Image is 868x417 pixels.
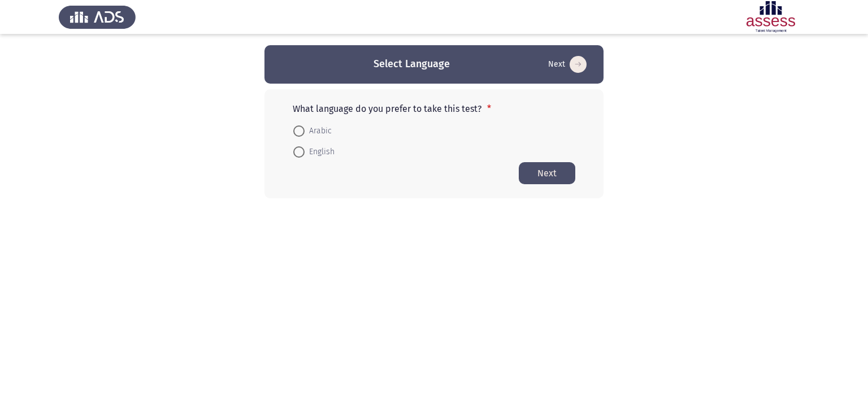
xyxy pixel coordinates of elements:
[59,1,136,33] img: Assess Talent Management logo
[305,145,335,159] span: English
[293,103,575,114] p: What language do you prefer to take this test?
[732,1,809,33] img: Assessment logo of Focus 3 Module+ CCE (A) Hero
[519,162,575,184] button: Start assessment
[374,57,450,71] h3: Select Language
[305,124,332,138] span: Arabic
[545,55,590,73] button: Start assessment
